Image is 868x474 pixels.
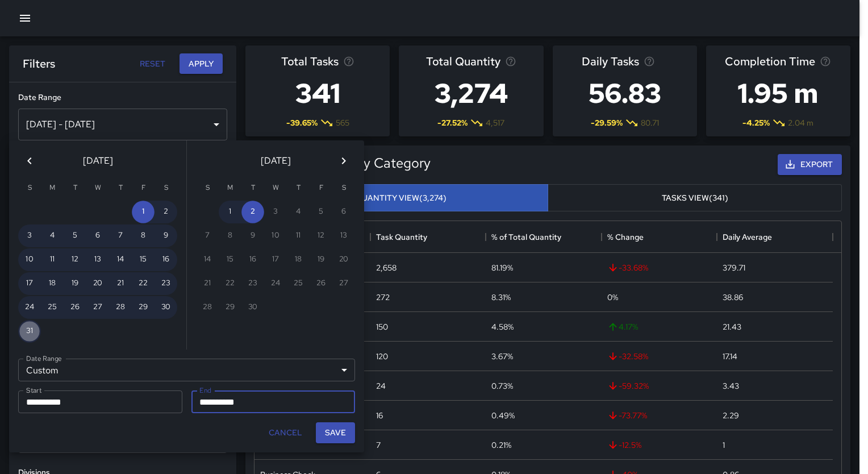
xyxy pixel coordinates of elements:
[42,177,62,199] span: Monday
[109,272,132,295] button: 21
[316,422,355,443] button: Save
[64,296,86,319] button: 26
[155,201,177,223] button: 2
[86,272,109,295] button: 20
[156,177,176,199] span: Saturday
[109,224,132,247] button: 7
[86,248,109,271] button: 13
[333,177,354,199] span: Saturday
[155,248,177,271] button: 16
[332,149,355,172] button: Next month
[41,296,64,319] button: 25
[64,272,86,295] button: 19
[288,177,308,199] span: Thursday
[132,248,155,271] button: 15
[18,248,41,271] button: 10
[18,272,41,295] button: 17
[197,177,218,199] span: Sunday
[241,201,264,223] button: 2
[265,177,286,199] span: Wednesday
[155,224,177,247] button: 9
[26,385,41,395] label: Start
[41,224,64,247] button: 4
[87,177,108,199] span: Wednesday
[18,149,41,172] button: Previous month
[311,177,331,199] span: Friday
[155,272,177,295] button: 23
[18,359,355,381] div: Custom
[261,153,291,169] span: [DATE]
[109,296,132,319] button: 28
[64,248,86,271] button: 12
[132,201,155,223] button: 1
[243,177,263,199] span: Tuesday
[133,177,153,199] span: Friday
[199,385,211,395] label: End
[86,224,109,247] button: 6
[155,296,177,319] button: 30
[132,296,155,319] button: 29
[86,296,109,319] button: 27
[18,320,41,343] button: 31
[83,153,113,169] span: [DATE]
[64,224,86,247] button: 5
[18,296,41,319] button: 24
[41,272,64,295] button: 18
[219,201,241,223] button: 1
[19,177,40,199] span: Sunday
[220,177,240,199] span: Monday
[110,177,131,199] span: Thursday
[132,224,155,247] button: 8
[18,224,41,247] button: 3
[264,422,307,443] button: Cancel
[26,354,62,363] label: Date Range
[65,177,85,199] span: Tuesday
[41,248,64,271] button: 11
[109,248,132,271] button: 14
[132,272,155,295] button: 22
